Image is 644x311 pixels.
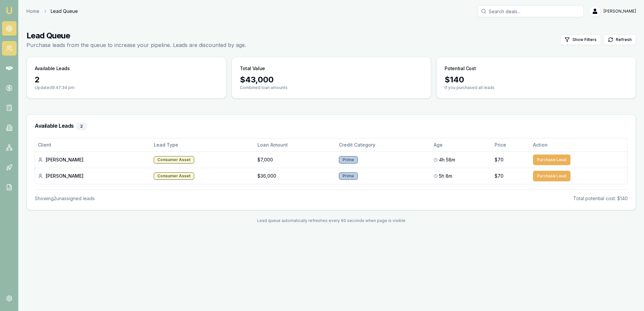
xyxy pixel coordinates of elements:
nav: breadcrumb [27,8,78,15]
div: Consumer Asset [154,156,194,163]
th: Lead Type [151,138,255,152]
th: Action [530,138,627,152]
div: $ 140 [445,74,628,85]
th: Client [35,138,151,152]
th: Credit Category [336,138,431,152]
img: emu-icon-u.png [5,7,13,15]
td: $36,000 [255,168,336,184]
th: Loan Amount [255,138,336,152]
div: Total potential cost: $140 [573,195,628,202]
h3: Available Leads [35,65,70,72]
div: Showing 2 unassigned lead s [35,195,95,202]
div: [PERSON_NAME] [38,173,148,179]
a: Home [27,8,39,15]
h3: Potential Cost [445,65,476,72]
span: $70 [495,173,504,179]
h1: Lead Queue [27,30,246,41]
span: 5h 8m [439,173,452,179]
div: Consumer Asset [154,172,194,180]
div: 2 [35,74,218,85]
h3: Total Value [240,65,265,72]
span: 4h 58m [439,156,455,163]
span: Lead Queue [51,8,78,15]
button: Show Filters [560,34,601,45]
div: Prime [339,172,358,180]
input: Search deals [478,5,584,17]
p: Purchase leads from the queue to increase your pipeline. Leads are discounted by age. [27,41,246,49]
th: Price [492,138,530,152]
div: Prime [339,156,358,163]
div: Lead queue automatically refreshes every 60 seconds when page is visible [27,218,636,223]
span: [PERSON_NAME] [604,9,636,14]
th: Age [431,138,492,152]
div: 2 [77,123,86,130]
div: [PERSON_NAME] [38,156,148,163]
p: Combined loan amounts [240,85,423,90]
div: $ 43,000 [240,74,423,85]
td: $7,000 [255,152,336,168]
button: Purchase Lead [533,171,570,181]
button: Refresh [604,34,636,45]
p: Updated 9:47:34 pm [35,85,218,90]
span: $70 [495,156,504,163]
h3: Available Leads [35,123,628,130]
button: Purchase Lead [533,155,570,165]
p: If you purchased all leads [445,85,628,90]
